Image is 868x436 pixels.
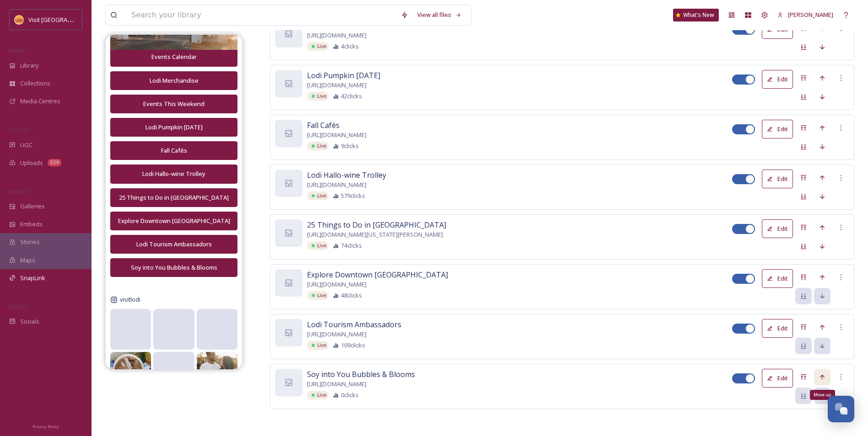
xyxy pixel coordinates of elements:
span: Library [20,61,38,70]
span: visitlodi [120,295,140,304]
button: Fall Cafés [110,141,237,160]
a: What's New [673,9,719,21]
div: Live [307,191,329,200]
input: Search your library [127,5,396,25]
img: Square%20Social%20Visit%20Lodi.png [15,15,24,24]
div: Lodi Merchandise [115,76,232,85]
button: Open Chat [828,396,854,422]
span: MEDIA [9,47,25,54]
div: Lodi Pumpkin [DATE] [115,123,232,132]
span: 579 clicks [341,191,365,200]
span: Stories [20,238,40,246]
div: Live [307,42,329,51]
span: Soy into You Bubbles & Blooms [307,369,415,380]
span: 48 clicks [341,291,362,300]
div: Lodi Tourism Ambassadors [115,240,232,249]
span: SnapLink [20,274,45,282]
span: 4 clicks [341,42,359,51]
span: 109 clicks [341,341,365,350]
button: Edit [762,269,793,288]
div: Move up [810,390,835,400]
button: Events This Weekend [110,95,237,113]
span: [URL][DOMAIN_NAME] [307,280,367,289]
span: Explore Downtown [GEOGRAPHIC_DATA] [307,269,448,280]
span: COLLECT [9,127,29,133]
div: Live [307,241,329,250]
a: [PERSON_NAME] [773,6,838,24]
span: [URL][DOMAIN_NAME] [307,81,367,90]
button: 25 Things to Do in [GEOGRAPHIC_DATA] [110,188,237,207]
button: Edit [762,219,793,238]
div: Live [307,391,329,399]
span: UGC [20,141,32,149]
a: Privacy Policy [32,420,59,431]
button: Lodi Tourism Ambassadors [110,235,237,254]
div: Fall Cafés [115,146,232,155]
div: 224 [48,159,61,166]
button: Edit [762,120,793,138]
span: Media Centres [20,97,60,106]
span: Privacy Policy [32,424,59,430]
div: Live [307,341,329,350]
span: SOCIALS [9,303,27,310]
span: Visit [GEOGRAPHIC_DATA] [28,15,99,24]
span: WIDGETS [9,188,30,195]
span: Embeds [20,220,43,229]
span: 42 clicks [341,92,362,101]
button: Events Calendar [110,48,237,66]
button: Explore Downtown [GEOGRAPHIC_DATA] [110,212,237,230]
span: Socials [20,317,39,326]
div: Live [307,142,329,150]
button: Edit [762,70,793,89]
button: Edit [762,319,793,338]
span: Maps [20,256,35,265]
div: 25 Things to Do in [GEOGRAPHIC_DATA] [115,193,232,202]
div: Lodi Hallo-wine Trolley [115,170,232,178]
button: Lodi Pumpkin [DATE] [110,118,237,137]
button: Edit [762,369,793,388]
span: [PERSON_NAME] [788,11,833,19]
button: Edit [762,170,793,188]
span: [URL][DOMAIN_NAME] [307,181,367,189]
span: [URL][DOMAIN_NAME] [307,31,367,40]
span: 0 clicks [341,391,359,399]
span: Uploads [20,159,43,167]
span: [URL][DOMAIN_NAME][US_STATE][PERSON_NAME] [307,230,443,239]
span: 9 clicks [341,142,359,150]
span: Collections [20,79,50,88]
span: Lodi Pumpkin [DATE] [307,70,380,81]
button: Lodi Hallo-wine Trolley [110,165,237,183]
div: Soy into You Bubbles & Blooms [115,263,232,272]
button: Soy into You Bubbles & Blooms [110,258,237,277]
div: Events Calendar [115,53,232,61]
div: Live [307,92,329,101]
div: Explore Downtown [GEOGRAPHIC_DATA] [115,217,232,225]
span: 25 Things to Do in [GEOGRAPHIC_DATA] [307,219,446,230]
span: Lodi Hallo-wine Trolley [307,170,386,181]
img: 549701348_18521296513017286_6660776558732411975_n.jpg [197,352,237,393]
a: View all files [413,6,466,24]
span: Galleries [20,202,45,211]
span: 74 clicks [341,241,362,250]
span: Fall Cafés [307,120,340,131]
div: Events This Weekend [115,100,232,108]
span: [URL][DOMAIN_NAME] [307,330,367,339]
button: Lodi Merchandise [110,71,237,90]
span: [URL][DOMAIN_NAME] [307,380,367,388]
span: [URL][DOMAIN_NAME] [307,131,367,139]
img: 552073899_18522459802017286_4431824411101336087_n.jpg [110,352,151,393]
span: Lodi Tourism Ambassadors [307,319,401,330]
div: Live [307,291,329,300]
